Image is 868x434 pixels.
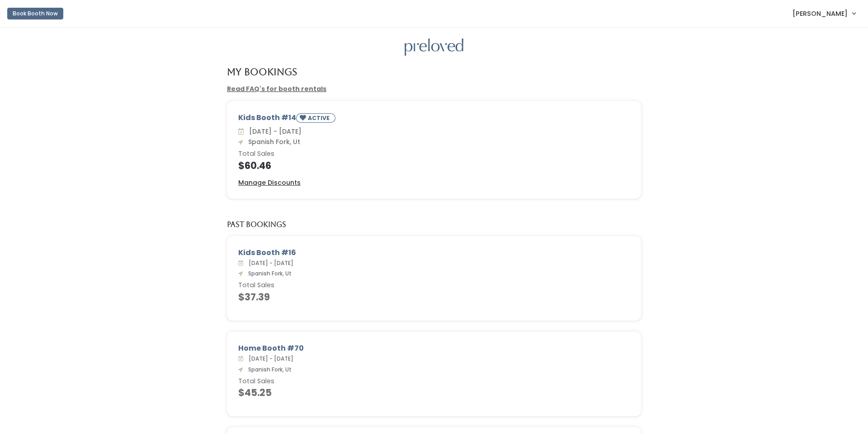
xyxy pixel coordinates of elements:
[238,292,630,302] h4: $37.39
[238,178,301,188] a: Manage Discounts
[783,4,864,23] a: [PERSON_NAME]
[227,84,326,93] a: Read FAQ's for booth rentals
[245,137,300,146] span: Spanish Fork, Ut
[245,366,292,373] span: Spanish Fork, Ut
[238,282,630,289] h6: Total Sales
[238,150,630,158] h6: Total Sales
[238,387,630,398] h4: $45.25
[7,8,63,19] button: Book Booth Now
[238,343,630,354] div: Home Booth #70
[238,247,630,258] div: Kids Booth #16
[793,9,848,19] span: [PERSON_NAME]
[245,259,293,267] span: [DATE] - [DATE]
[308,114,331,122] small: ACTIVE
[238,160,630,171] h4: $60.46
[238,378,630,385] h6: Total Sales
[227,67,297,77] h4: My Bookings
[245,127,302,136] span: [DATE] - [DATE]
[238,112,630,126] div: Kids Booth #14
[245,270,292,277] span: Spanish Fork, Ut
[7,4,63,24] a: Book Booth Now
[405,39,463,56] img: preloved logo
[245,355,293,362] span: [DATE] - [DATE]
[227,221,286,229] h5: Past Bookings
